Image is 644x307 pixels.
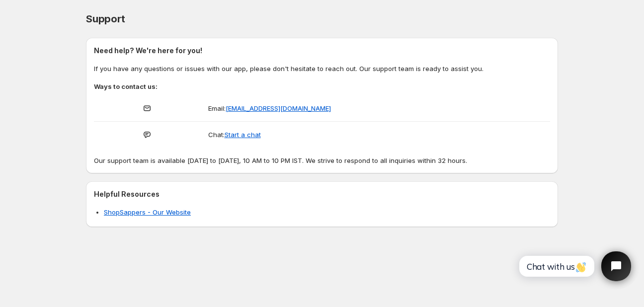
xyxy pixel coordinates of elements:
h2: Need help? We're here for you! [94,46,550,56]
h2: Helpful Resources [94,189,550,199]
button: Start a chat [225,131,261,139]
h3: Ways to contact us: [94,81,550,91]
a: ShopSappers - Our Website [104,208,191,216]
p: If you have any questions or issues with our app, please don't hesitate to reach out. Our support... [94,64,550,74]
span: Email: [208,104,226,112]
iframe: Tidio Chat [508,243,640,290]
span: Support [86,13,125,25]
a: [EMAIL_ADDRESS][DOMAIN_NAME] [226,104,331,112]
span: Chat: [208,131,225,139]
p: Our support team is available [DATE] to [DATE], 10 AM to 10 PM IST. We strive to respond to all i... [94,155,550,165]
